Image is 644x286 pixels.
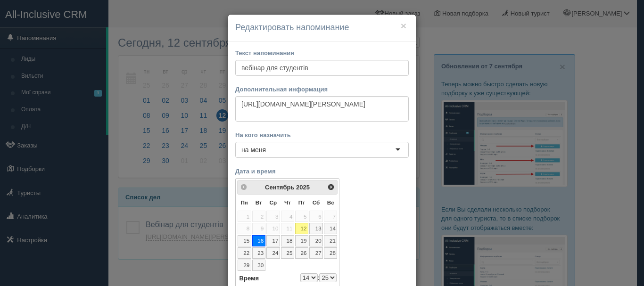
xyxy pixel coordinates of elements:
a: 23 [252,247,265,259]
label: Текст напоминания [235,49,409,57]
a: 29 [238,260,251,271]
label: На кого назначить [235,131,409,139]
a: 22 [238,247,251,259]
a: 16 [252,235,265,246]
a: 19 [295,235,308,246]
label: Дополнительная информация [235,85,409,94]
span: Воскресенье [327,199,334,205]
span: Четверг [284,199,291,205]
div: на меня [241,145,266,155]
a: След> [325,181,336,192]
a: 27 [309,247,323,259]
a: 15 [238,235,251,246]
dt: Время [237,273,259,283]
a: 17 [266,235,280,246]
a: 21 [324,235,337,246]
span: Сентябрь [265,184,294,191]
h4: Редактировать напоминание [235,22,409,34]
a: 25 [281,247,294,259]
span: Пятница [298,199,305,205]
button: × [401,21,406,31]
span: Понедельник [240,199,248,205]
label: Дата и время [235,167,409,176]
a: 28 [324,247,337,259]
span: Вторник [256,199,262,205]
a: 30 [252,260,265,271]
a: 14 [324,223,337,234]
a: 20 [309,235,323,246]
a: 26 [295,247,308,259]
a: 24 [266,247,280,259]
a: 18 [281,235,294,246]
span: След> [327,183,335,191]
a: 12 [295,223,308,234]
span: 2025 [296,184,310,191]
span: Среда [269,199,277,205]
span: Суббота [313,199,320,205]
a: 13 [309,223,323,234]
